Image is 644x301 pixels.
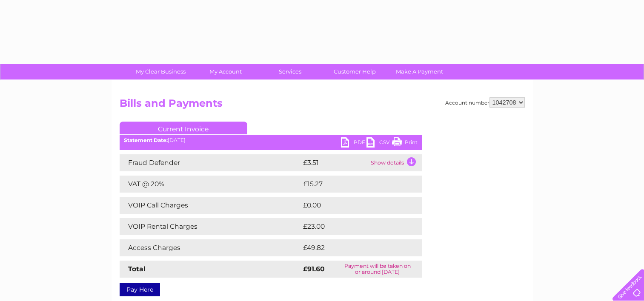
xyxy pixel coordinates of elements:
b: Statement Date: [124,137,168,143]
td: £49.82 [301,239,405,256]
a: My Account [190,64,260,80]
a: Customer Help [320,64,390,80]
strong: Total [128,265,146,273]
td: £0.00 [301,197,402,214]
a: Print [392,137,418,150]
a: Services [255,64,325,80]
td: Payment will be taken on or around [DATE] [333,261,422,278]
td: Fraud Defender [120,154,301,171]
strong: £91.60 [303,265,325,273]
a: PDF [341,137,366,150]
td: Access Charges [120,239,301,256]
div: [DATE] [120,137,422,143]
a: My Clear Business [126,64,196,80]
td: £23.00 [301,218,405,235]
h2: Bills and Payments [120,97,525,114]
a: CSV [366,137,392,150]
div: Account number [445,97,525,108]
a: Make A Payment [384,64,455,80]
td: £3.51 [301,154,369,171]
td: Show details [369,154,422,171]
a: Current Invoice [120,122,247,134]
td: VOIP Rental Charges [120,218,301,235]
td: £15.27 [301,176,404,193]
td: VOIP Call Charges [120,197,301,214]
td: VAT @ 20% [120,176,301,193]
a: Pay Here [120,283,160,296]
